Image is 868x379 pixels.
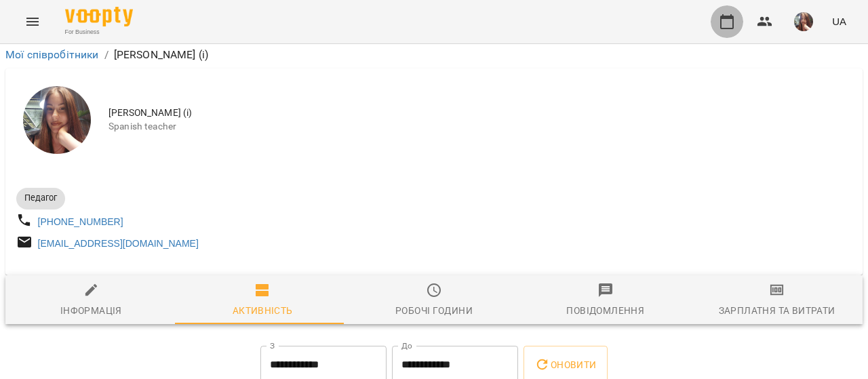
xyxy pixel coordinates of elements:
[65,28,133,37] span: For Business
[104,47,108,63] li: /
[38,216,123,227] a: [PHONE_NUMBER]
[233,302,293,319] div: Активність
[60,302,122,319] div: Інформація
[38,238,199,249] a: [EMAIL_ADDRESS][DOMAIN_NAME]
[108,120,852,134] span: Spanish teacher
[794,12,813,31] img: 0ee1f4be303f1316836009b6ba17c5c5.jpeg
[16,5,49,38] button: Menu
[5,47,863,63] nav: breadcrumb
[5,48,99,61] a: Мої співробітники
[65,7,133,26] img: Voopty Logo
[566,302,644,319] div: Повідомлення
[23,86,91,154] img: Михайлик Альона Михайлівна (і)
[108,106,852,120] span: [PERSON_NAME] (і)
[827,9,852,34] button: UA
[114,47,209,63] p: [PERSON_NAME] (і)
[832,14,846,28] span: UA
[16,192,65,204] span: Педагог
[395,302,473,319] div: Робочі години
[534,357,596,373] span: Оновити
[719,302,835,319] div: Зарплатня та Витрати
